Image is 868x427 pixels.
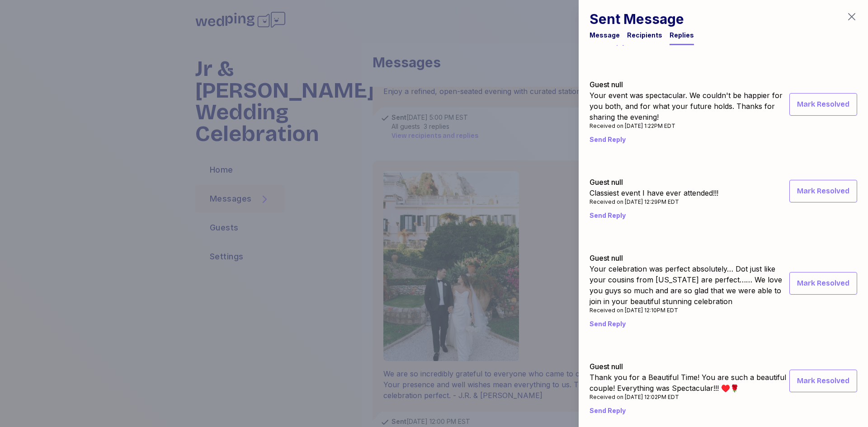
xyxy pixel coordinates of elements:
div: Send Reply [590,131,857,148]
div: Guest null [590,253,789,263]
div: Your event was spectacular. We couldn't be happier for you both, and for what your future holds. ... [590,90,789,122]
div: Send Reply [590,403,857,419]
div: Message [590,31,620,40]
div: Send Reply [590,316,857,332]
div: Thank you for a Beautiful Time! You are such a beautiful couple! Everything was Spectacular!!! ♥️🌹 [590,372,789,394]
button: Mark Resolved [789,180,857,202]
div: Replies [670,31,694,40]
div: Received on [DATE] 1:22PM EDT [590,122,789,130]
div: Recipients [627,31,662,40]
h1: Sent Message [590,11,694,27]
span: Mark Resolved [797,375,849,386]
span: Mark Resolved [797,99,849,110]
button: Mark Resolved [789,272,857,295]
span: Mark Resolved [797,278,849,289]
button: Mark Resolved [789,93,857,116]
div: Classiest event I have ever attended!!! [590,188,718,198]
button: Mark Resolved [789,370,857,392]
div: Received on [DATE] 12:29PM EDT [590,198,718,206]
div: Received on [DATE] 12:10PM EDT [590,307,789,314]
div: Your celebration was perfect absolutely… Dot just like your cousins from [US_STATE] are perfect……... [590,263,789,307]
div: Guest null [590,361,789,372]
span: Mark Resolved [797,186,849,197]
div: Received on [DATE] 12:02PM EDT [590,394,789,401]
div: Guest null [590,177,718,188]
div: Guest null [590,79,789,90]
div: Send Reply [590,207,857,224]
